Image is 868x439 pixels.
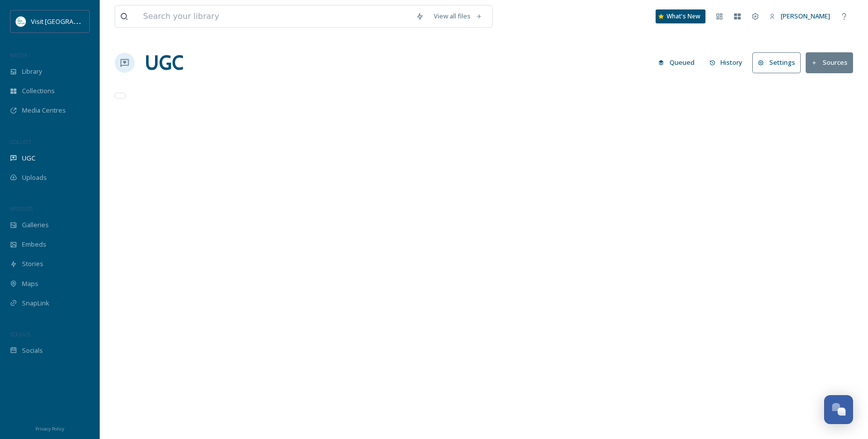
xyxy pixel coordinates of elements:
span: MEDIA [10,51,27,59]
span: Stories [22,259,43,269]
span: Visit [GEOGRAPHIC_DATA] [31,16,108,26]
button: History [704,53,748,72]
button: Open Chat [824,395,853,424]
a: [PERSON_NAME] [764,6,835,26]
span: Embeds [22,240,46,249]
a: History [704,53,753,72]
input: Search your library [138,5,411,27]
a: Privacy Policy [35,422,64,434]
span: SnapLink [22,298,49,308]
span: Galleries [22,220,49,230]
a: UGC [145,48,183,78]
span: UGC [22,153,35,163]
button: Settings [752,52,801,73]
button: Sources [806,52,853,73]
span: Privacy Policy [35,426,64,432]
span: COLLECT [10,138,31,146]
span: Socials [22,346,43,355]
a: What's New [656,9,705,23]
span: Media Centres [22,106,66,115]
span: Uploads [22,173,47,182]
span: SOCIALS [10,330,30,338]
span: Library [22,67,42,76]
button: Queued [653,53,699,72]
a: View all files [429,6,487,26]
span: Collections [22,86,55,96]
img: download.jpeg [16,16,26,26]
span: WIDGETS [10,205,33,212]
span: [PERSON_NAME] [781,11,830,20]
a: Settings [752,52,806,73]
a: Queued [653,53,704,72]
span: Maps [22,279,38,289]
